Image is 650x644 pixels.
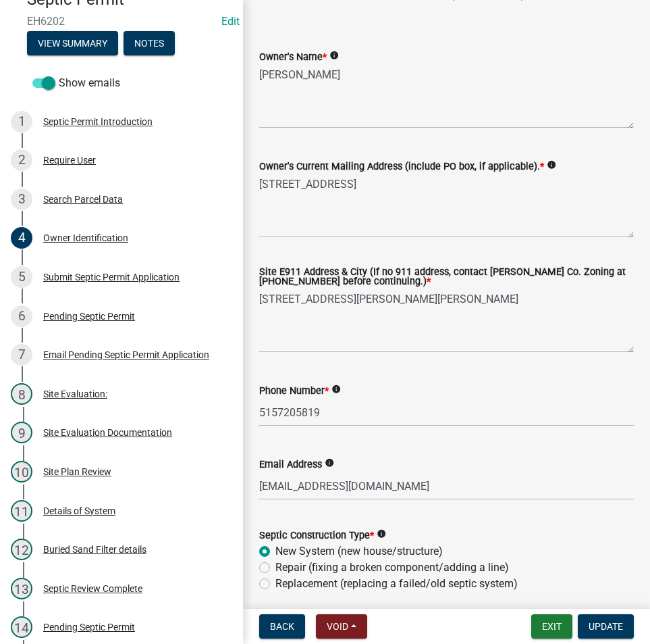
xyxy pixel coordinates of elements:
[259,614,305,639] button: Back
[43,195,123,204] div: Search Parcel Data
[11,461,32,482] div: 10
[11,266,32,288] div: 5
[325,458,334,468] i: info
[27,15,216,28] span: EH6202
[259,162,544,172] label: Owner's Current Mailing Address (include PO box, if applicable).
[11,149,32,171] div: 2
[331,385,341,394] i: info
[547,160,556,170] i: info
[11,227,32,249] div: 4
[275,576,518,592] label: Replacement (replacing a failed/old septic system)
[43,506,115,516] div: Details of System
[32,75,120,91] label: Show emails
[43,272,180,282] div: Submit Septic Permit Application
[43,545,146,554] div: Buried Sand Filter details
[43,622,135,632] div: Pending Septic Permit
[43,467,111,476] div: Site Plan Review
[531,614,572,639] button: Exit
[11,578,32,599] div: 13
[124,31,175,55] button: Notes
[11,189,32,210] div: 3
[329,51,339,60] i: info
[316,614,367,639] button: Void
[275,543,443,560] label: New System (new house/structure)
[578,614,634,639] button: Update
[327,621,348,632] span: Void
[11,344,32,366] div: 7
[275,560,509,576] label: Repair (fixing a broken component/adding a line)
[43,389,107,399] div: Site Evaluation:
[43,155,96,165] div: Require User
[11,383,32,405] div: 8
[43,584,142,593] div: Septic Review Complete
[259,460,322,470] label: Email Address
[27,39,118,49] wm-modal-confirm: Summary
[43,350,209,360] div: Email Pending Septic Permit Application
[270,621,294,632] span: Back
[221,15,240,28] a: Edit
[11,422,32,443] div: 9
[11,539,32,560] div: 12
[259,387,329,396] label: Phone Number
[43,428,172,437] div: Site Evaluation Documentation
[43,117,153,126] div: Septic Permit Introduction
[43,312,135,321] div: Pending Septic Permit
[124,39,175,49] wm-modal-confirm: Notes
[11,111,32,132] div: 1
[259,268,634,287] label: Site E911 Address & City (If no 911 address, contact [PERSON_NAME] Co. Zoning at [PHONE_NUMBER] b...
[11,305,32,327] div: 6
[11,616,32,638] div: 14
[259,531,374,541] label: Septic Construction Type
[221,15,240,28] wm-modal-confirm: Edit Application Number
[377,529,386,539] i: info
[43,233,128,243] div: Owner Identification
[259,53,327,62] label: Owner's Name
[27,31,118,55] button: View Summary
[589,621,623,632] span: Update
[11,500,32,522] div: 11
